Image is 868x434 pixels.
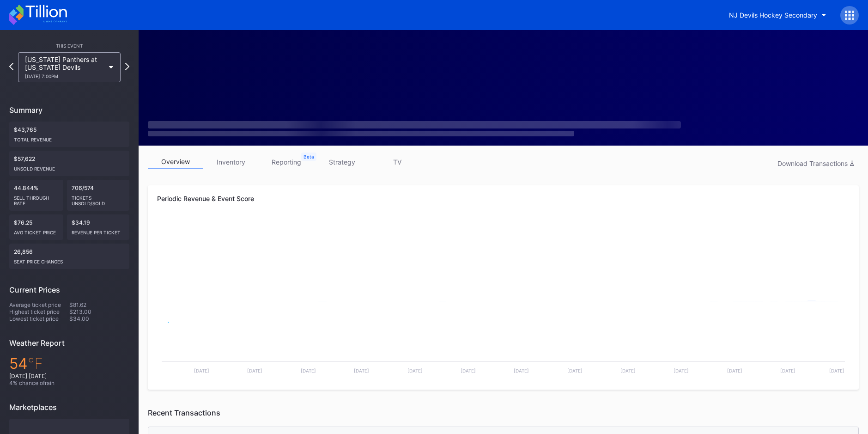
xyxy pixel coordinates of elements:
div: Sell Through Rate [14,191,59,206]
div: Current Prices [9,285,129,294]
div: Total Revenue [14,133,125,142]
text: [DATE] [247,368,262,373]
div: $57,622 [9,151,129,176]
text: [DATE] [829,368,844,373]
div: 706/574 [67,180,130,211]
div: Tickets Unsold/Sold [72,191,125,206]
text: [DATE] [354,368,369,373]
div: 26,856 [9,244,129,269]
div: $213.00 [69,308,129,315]
div: Recent Transactions [148,408,859,417]
div: $76.25 [9,214,63,240]
div: $34.19 [67,214,130,240]
div: NJ Devils Hockey Secondary [729,11,817,19]
div: Avg ticket price [14,226,59,235]
a: inventory [203,155,259,169]
div: Unsold Revenue [14,162,125,171]
a: reporting [259,155,314,169]
div: [US_STATE] Panthers at [US_STATE] Devils [25,55,104,79]
text: [DATE] [514,368,529,373]
div: Revenue per ticket [72,226,125,235]
div: [DATE] [DATE] [9,373,129,379]
text: [DATE] [727,368,742,373]
text: [DATE] [301,368,316,373]
a: overview [148,155,203,169]
text: [DATE] [194,368,209,373]
div: Periodic Revenue & Event Score [157,195,850,202]
button: Download Transactions [773,157,859,170]
div: 44.844% [9,180,63,211]
div: 54 [9,355,129,373]
div: seat price changes [14,255,125,264]
div: 4 % chance of rain [9,379,129,386]
text: [DATE] [407,368,423,373]
text: [DATE] [461,368,476,373]
div: Weather Report [9,338,129,348]
span: ℉ [28,355,43,373]
text: [DATE] [567,368,583,373]
div: Summary [9,105,129,115]
svg: Chart title [157,219,850,311]
text: [DATE] [674,368,689,373]
div: $34.00 [69,315,129,322]
div: Highest ticket price [9,308,69,315]
div: Marketplaces [9,403,129,412]
div: Lowest ticket price [9,315,69,322]
a: strategy [314,155,370,169]
svg: Chart title [157,311,850,380]
text: [DATE] [780,368,795,373]
text: [DATE] [620,368,636,373]
div: $81.62 [69,301,129,308]
div: This Event [9,43,129,49]
div: Download Transactions [777,159,854,167]
div: Average ticket price [9,301,69,308]
button: NJ Devils Hockey Secondary [722,6,833,24]
a: TV [370,155,425,169]
div: $43,765 [9,122,129,147]
div: [DATE] 7:00PM [25,73,104,79]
